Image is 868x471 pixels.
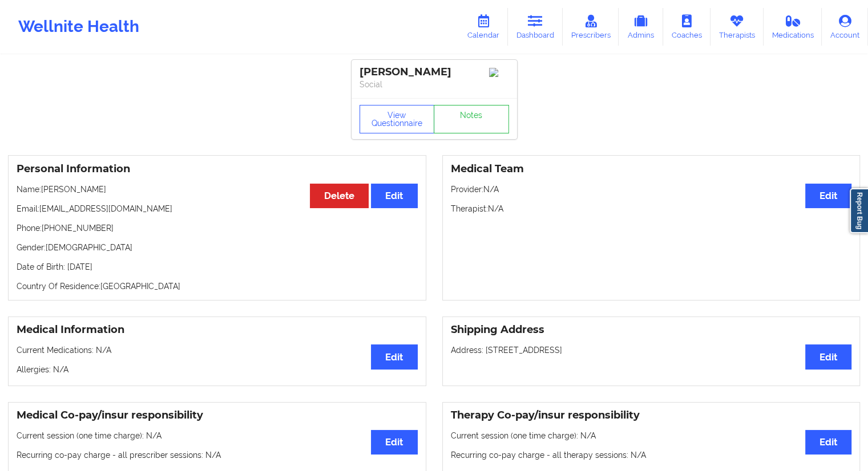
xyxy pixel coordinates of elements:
[710,8,764,46] a: Therapists
[17,261,418,273] p: Date of Birth: [DATE]
[451,323,852,336] h3: Shipping Address
[17,281,418,292] p: Country Of Residence: [GEOGRAPHIC_DATA]
[360,105,435,133] button: View Questionnaire
[451,163,852,176] h3: Medical Team
[764,8,822,46] a: Medications
[619,8,663,46] a: Admins
[17,203,418,214] p: Email: [EMAIL_ADDRESS][DOMAIN_NAME]
[459,8,508,46] a: Calendar
[451,184,852,195] p: Provider: N/A
[17,184,418,195] p: Name: [PERSON_NAME]
[451,344,852,356] p: Address: [STREET_ADDRESS]
[17,430,418,441] p: Current session (one time charge): N/A
[451,203,852,214] p: Therapist: N/A
[451,430,852,441] p: Current session (one time charge): N/A
[663,8,710,46] a: Coaches
[17,449,418,461] p: Recurring co-pay charge - all prescriber sessions : N/A
[508,8,563,46] a: Dashboard
[371,184,417,208] button: Edit
[17,242,418,253] p: Gender: [DEMOGRAPHIC_DATA]
[805,344,851,369] button: Edit
[17,344,418,356] p: Current Medications: N/A
[360,66,509,79] div: [PERSON_NAME]
[489,68,509,77] img: Image%2Fplaceholer-image.png
[360,79,509,90] p: Social
[805,184,851,208] button: Edit
[563,8,619,46] a: Prescribers
[850,188,868,233] a: Report Bug
[434,105,509,133] a: Notes
[17,364,418,375] p: Allergies: N/A
[17,222,418,234] p: Phone: [PHONE_NUMBER]
[805,430,851,454] button: Edit
[17,163,418,176] h3: Personal Information
[17,409,418,422] h3: Medical Co-pay/insur responsibility
[371,344,417,369] button: Edit
[371,430,417,454] button: Edit
[17,323,418,336] h3: Medical Information
[822,8,868,46] a: Account
[310,184,369,208] button: Delete
[451,449,852,461] p: Recurring co-pay charge - all therapy sessions : N/A
[451,409,852,422] h3: Therapy Co-pay/insur responsibility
